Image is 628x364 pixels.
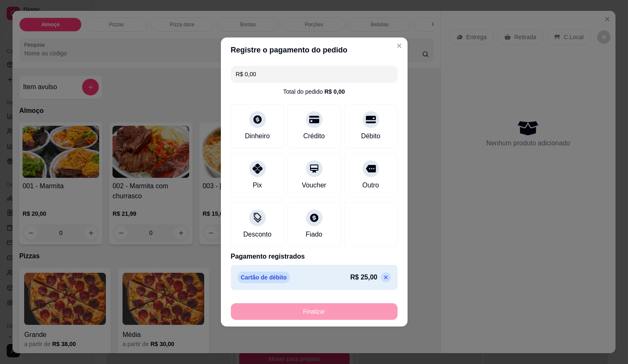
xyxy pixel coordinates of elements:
[393,39,406,52] button: Close
[283,87,345,96] div: Total do pedido
[324,87,345,96] div: R$ 0,00
[231,252,398,262] p: Pagamento registrados
[243,229,272,239] div: Desconto
[350,272,378,282] p: R$ 25,00
[362,180,379,190] div: Outro
[236,66,393,82] input: Ex.: hambúrguer de cordeiro
[238,272,290,283] p: Cartão de débito
[302,180,326,190] div: Voucher
[221,37,408,62] header: Registre o pagamento do pedido
[303,131,325,141] div: Crédito
[361,131,380,141] div: Débito
[253,180,262,190] div: Pix
[245,131,270,141] div: Dinheiro
[305,229,322,239] div: Fiado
